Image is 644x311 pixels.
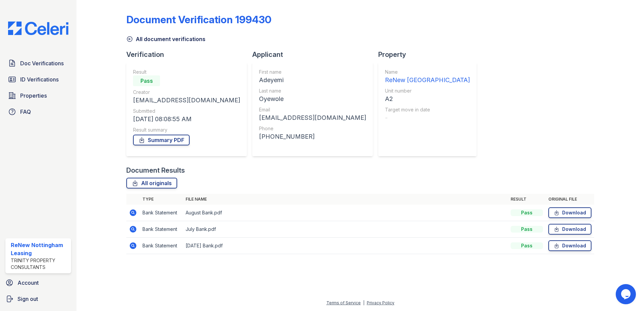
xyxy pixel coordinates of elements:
[20,108,31,116] span: FAQ
[511,226,543,233] div: Pass
[140,205,183,221] td: Bank Statement
[5,57,71,70] a: Doc Verifications
[252,50,378,59] div: Applicant
[548,207,591,218] a: Download
[363,300,364,305] div: |
[259,132,366,141] div: [PHONE_NUMBER]
[511,242,543,249] div: Pass
[126,166,185,175] div: Document Results
[133,135,190,145] a: Summary PDF
[133,89,240,96] div: Creator
[183,221,508,238] td: July Bank.pdf
[126,35,205,43] a: All document verifications
[133,75,160,86] div: Pass
[3,276,74,289] a: Account
[616,284,637,304] iframe: chat widget
[5,73,71,86] a: ID Verifications
[20,92,47,100] span: Properties
[133,96,240,105] div: [EMAIL_ADDRESS][DOMAIN_NAME]
[183,238,508,254] td: [DATE] Bank.pdf
[548,240,591,251] a: Download
[133,127,240,133] div: Result summary
[140,238,183,254] td: Bank Statement
[5,89,71,102] a: Properties
[18,295,38,303] span: Sign out
[133,114,240,124] div: [DATE] 08:08:55 AM
[20,75,59,83] span: ID Verifications
[259,94,366,104] div: Oyewole
[259,106,366,113] div: Email
[385,94,470,104] div: A2
[367,300,394,305] a: Privacy Policy
[259,125,366,132] div: Phone
[140,194,183,205] th: Type
[126,13,271,26] div: Document Verification 199430
[183,205,508,221] td: August Bank.pdf
[385,75,470,85] div: ReNew [GEOGRAPHIC_DATA]
[126,50,252,59] div: Verification
[259,88,366,94] div: Last name
[18,279,39,287] span: Account
[133,108,240,114] div: Submitted
[326,300,361,305] a: Terms of Service
[378,50,482,59] div: Property
[259,69,366,75] div: First name
[5,105,71,118] a: FAQ
[259,75,366,85] div: Adeyemi
[508,194,546,205] th: Result
[259,113,366,123] div: [EMAIL_ADDRESS][DOMAIN_NAME]
[133,69,240,75] div: Result
[3,22,74,35] img: CE_Logo_Blue-a8612792a0a2168367f1c8372b55b34899dd931a85d93a1a3d3e32e68fde9ad4.png
[546,194,594,205] th: Original file
[3,292,74,306] a: Sign out
[11,257,68,271] div: Trinity Property Consultants
[385,69,470,75] div: Name
[11,241,68,257] div: ReNew Nottingham Leasing
[126,178,177,188] a: All originals
[183,194,508,205] th: File name
[20,59,64,67] span: Doc Verifications
[385,113,470,123] div: -
[511,209,543,216] div: Pass
[548,224,591,235] a: Download
[385,106,470,113] div: Target move in date
[385,69,470,85] a: Name ReNew [GEOGRAPHIC_DATA]
[140,221,183,238] td: Bank Statement
[385,88,470,94] div: Unit number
